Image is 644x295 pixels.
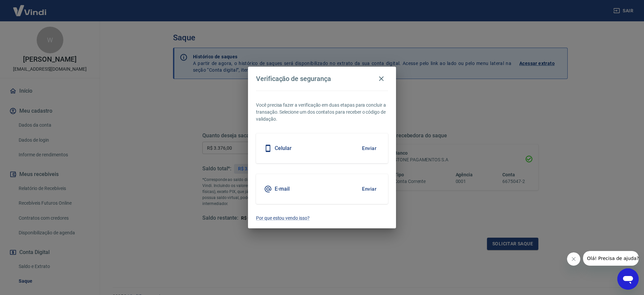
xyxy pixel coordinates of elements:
[275,186,290,192] h5: E-mail
[358,141,380,155] button: Enviar
[256,75,331,83] h4: Verificação de segurança
[358,182,380,196] button: Enviar
[275,145,292,152] h5: Celular
[4,5,56,10] span: Olá! Precisa de ajuda?
[256,215,388,222] a: Por que estou vendo isso?
[583,251,639,266] iframe: Mensagem da empresa
[567,252,580,266] iframe: Fechar mensagem
[256,102,388,123] p: Você precisa fazer a verificação em duas etapas para concluir a transação. Selecione um dos conta...
[617,268,639,290] iframe: Botão para abrir a janela de mensagens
